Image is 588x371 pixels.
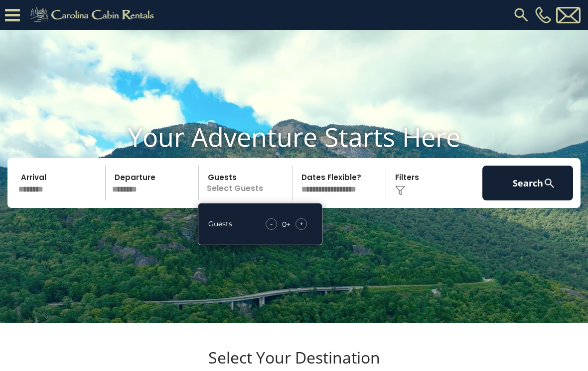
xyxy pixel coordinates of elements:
img: filter--v1.png [395,185,405,195]
h1: Your Adventure Starts Here [7,121,581,152]
div: + [261,218,312,230]
span: - [270,219,273,229]
div: 0 [282,219,287,229]
img: search-regular-white.png [543,177,556,189]
img: search-regular.svg [512,6,530,24]
a: [PHONE_NUMBER] [533,6,554,23]
span: + [299,219,303,229]
button: Search [482,166,573,200]
h5: Guests [208,220,232,228]
img: Khaki-logo.png [25,5,162,25]
p: Select Guests [202,166,292,200]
